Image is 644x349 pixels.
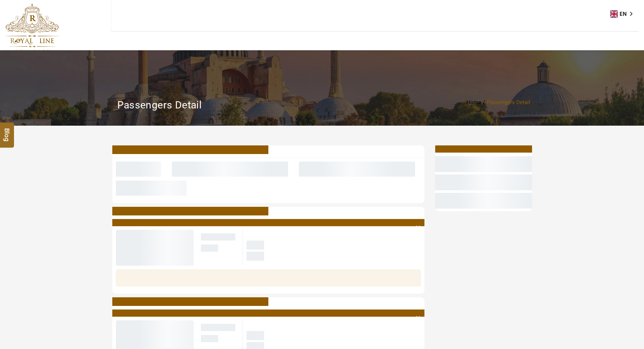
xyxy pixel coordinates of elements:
[3,128,12,134] span: Blog
[610,9,638,19] div: Language
[5,3,59,52] img: The Royal Line Holidays
[610,9,638,19] a: EN
[466,99,483,106] a: Home
[487,99,530,106] li: Passengers Detail
[117,97,202,111] h2: Passengers Detail
[610,9,638,19] aside: Language selected: English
